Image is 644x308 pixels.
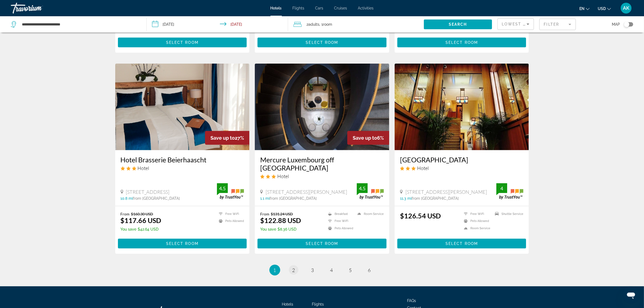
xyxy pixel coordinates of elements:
[121,227,161,231] p: $42.64 USD
[461,212,492,216] li: Free WiFi
[260,227,276,231] span: You save
[445,241,478,246] span: Select Room
[405,189,487,195] span: [STREET_ADDRESS][PERSON_NAME]
[357,183,384,199] img: trustyou-badge.svg
[357,185,368,192] div: 4.5
[349,267,352,273] span: 5
[323,22,332,27] span: Room
[579,6,584,11] span: en
[118,38,247,47] button: Select Room
[368,267,371,273] span: 6
[11,1,65,15] a: Travorium
[306,21,319,28] span: 2
[306,40,338,45] span: Select Room
[353,135,377,141] span: Save up to
[260,173,384,179] div: 3 star Hotel
[126,189,170,195] span: [STREET_ADDRESS]
[260,216,301,224] ins: $122.88 USD
[260,156,384,172] a: Mercure Luxembourg off [GEOGRAPHIC_DATA]
[133,196,180,201] span: from [GEOGRAPHIC_DATA]
[325,212,355,216] li: Breakfast
[395,64,529,150] img: Hotel image
[216,212,244,216] li: Free WiFi
[424,19,492,29] button: Search
[502,22,537,26] span: Lowest Price
[598,6,606,11] span: USD
[257,38,387,47] button: Select Room
[579,5,590,12] button: Change language
[257,239,387,248] button: Select Room
[308,22,319,27] span: Adults
[282,302,293,306] a: Hotels
[417,165,429,171] span: Hotel
[121,165,244,171] div: 3 star Hotel
[257,39,387,45] a: Select Room
[205,131,249,145] div: 27%
[115,64,250,150] img: Hotel image
[121,227,137,231] span: You save
[121,196,133,201] span: 10.8 mi
[118,240,247,246] a: Select Room
[620,22,633,27] button: Toggle map
[216,219,244,224] li: Pets Allowed
[492,212,523,216] li: Shuttle Service
[166,40,199,45] span: Select Room
[397,38,526,47] button: Select Room
[623,5,629,11] span: AK
[400,156,524,164] a: [GEOGRAPHIC_DATA]
[539,18,576,30] button: Filter
[255,64,389,150] a: Hotel image
[257,240,387,246] a: Select Room
[277,173,289,179] span: Hotel
[407,299,416,303] a: FAQs
[355,212,384,216] li: Room Service
[445,40,478,45] span: Select Room
[138,165,149,171] span: Hotel
[121,216,161,224] ins: $117.66 USD
[270,6,282,10] a: Hotels
[397,239,526,248] button: Select Room
[270,196,317,201] span: from [GEOGRAPHIC_DATA]
[400,165,524,171] div: 3 star Hotel
[400,212,441,220] ins: $126.54 USD
[400,196,412,201] span: 11.3 mi
[115,265,529,276] nav: Pagination
[496,185,507,192] div: 4
[217,185,228,192] div: 4.5
[319,21,332,28] span: , 1
[397,240,526,246] a: Select Room
[622,286,640,304] iframe: Button to launch messaging window
[306,241,338,246] span: Select Room
[347,131,389,145] div: 6%
[315,6,323,10] a: Cars
[121,212,130,216] span: From
[131,212,153,216] del: $160.30 USD
[334,6,347,10] span: Cruises
[330,267,333,273] span: 4
[496,183,523,199] img: trustyou-badge.svg
[312,302,324,306] a: Flights
[598,5,611,12] button: Change currency
[358,6,374,10] a: Activities
[118,239,247,248] button: Select Room
[266,189,347,195] span: [STREET_ADDRESS][PERSON_NAME]
[166,241,199,246] span: Select Room
[288,16,424,32] button: Travelers: 2 adults, 0 children
[311,267,314,273] span: 3
[121,156,244,164] a: Hotel Brasserie Beierhaascht
[293,6,305,10] a: Flights
[619,2,633,14] button: User Menu
[271,212,293,216] del: $131.24 USD
[210,135,235,141] span: Save up to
